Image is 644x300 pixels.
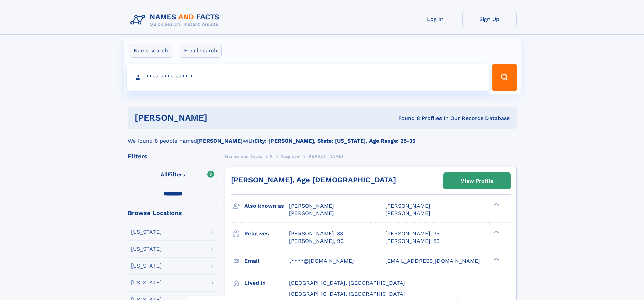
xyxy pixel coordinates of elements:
[244,277,289,289] h3: Lived in
[128,11,225,29] img: Logo Names and Facts
[461,173,493,189] div: View Profile
[385,203,430,209] span: [PERSON_NAME]
[385,237,440,245] a: [PERSON_NAME], 59
[129,44,172,58] label: Name search
[492,257,500,261] div: ❯
[270,152,273,160] a: R
[131,246,162,252] div: [US_STATE]
[385,210,430,216] span: [PERSON_NAME]
[289,210,334,216] span: [PERSON_NAME]
[492,230,500,234] div: ❯
[307,154,343,159] span: [PERSON_NAME]
[197,138,243,144] b: [PERSON_NAME]
[492,202,500,207] div: ❯
[131,263,162,269] div: [US_STATE]
[289,237,344,245] a: [PERSON_NAME], 90
[128,153,218,159] div: Filters
[180,44,222,58] label: Email search
[280,152,300,160] a: Rusgrove
[127,64,489,91] input: search input
[385,230,439,237] a: [PERSON_NAME], 35
[131,229,162,235] div: [US_STATE]
[289,291,405,297] span: [GEOGRAPHIC_DATA], [GEOGRAPHIC_DATA]
[289,230,343,237] a: [PERSON_NAME], 33
[289,203,334,209] span: [PERSON_NAME]
[492,64,517,91] button: Search Button
[128,129,517,145] div: We found 8 people named with .
[161,171,168,178] span: All
[128,210,218,216] div: Browse Locations
[303,115,510,122] div: Found 8 Profiles In Our Records Database
[462,11,517,27] a: Sign Up
[444,173,510,189] a: View Profile
[408,11,462,27] a: Log In
[244,255,289,267] h3: Email
[280,154,300,159] span: Rusgrove
[135,114,303,122] h1: [PERSON_NAME]
[385,258,480,264] span: [EMAIL_ADDRESS][DOMAIN_NAME]
[254,138,415,144] b: City: [PERSON_NAME], State: [US_STATE], Age Range: 25-35
[270,154,273,159] span: R
[128,167,218,183] label: Filters
[244,228,289,239] h3: Relatives
[244,200,289,212] h3: Also known as
[225,152,262,160] a: Names and Facts
[231,176,396,184] a: [PERSON_NAME], Age [DEMOGRAPHIC_DATA]
[289,280,405,286] span: [GEOGRAPHIC_DATA], [GEOGRAPHIC_DATA]
[131,280,162,285] div: [US_STATE]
